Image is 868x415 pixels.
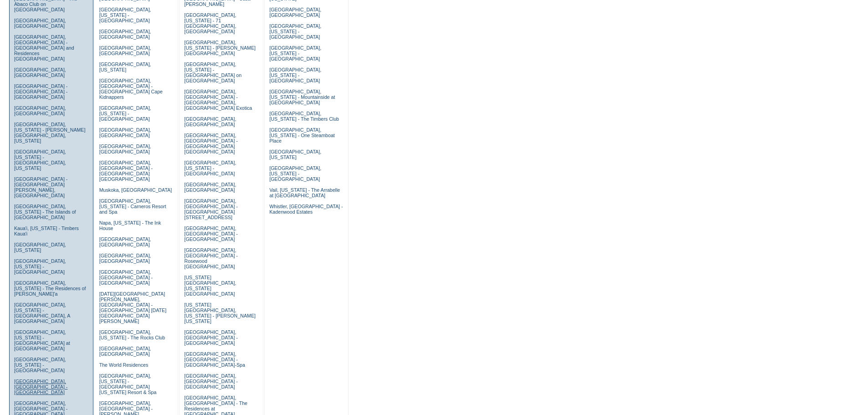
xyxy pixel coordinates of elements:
a: Whistler, [GEOGRAPHIC_DATA] - Kadenwood Estates [269,204,343,215]
a: [GEOGRAPHIC_DATA], [US_STATE] - [GEOGRAPHIC_DATA] [269,67,321,83]
a: Napa, [US_STATE] - The Ink House [99,220,161,231]
a: [GEOGRAPHIC_DATA], [GEOGRAPHIC_DATA] - [GEOGRAPHIC_DATA] and Residences [GEOGRAPHIC_DATA] [14,34,74,61]
a: [GEOGRAPHIC_DATA], [US_STATE] - [GEOGRAPHIC_DATA] [US_STATE] Resort & Spa [99,373,157,395]
a: [GEOGRAPHIC_DATA], [US_STATE] - [GEOGRAPHIC_DATA] [269,23,321,40]
a: [GEOGRAPHIC_DATA], [US_STATE] - One Steamboat Place [269,127,335,143]
a: [GEOGRAPHIC_DATA], [US_STATE] - The Rocks Club [99,329,165,340]
a: [GEOGRAPHIC_DATA], [US_STATE] - [PERSON_NAME][GEOGRAPHIC_DATA] [184,40,256,56]
a: [DATE][GEOGRAPHIC_DATA][PERSON_NAME], [GEOGRAPHIC_DATA] - [GEOGRAPHIC_DATA] [DATE][GEOGRAPHIC_DAT... [99,291,166,324]
a: [GEOGRAPHIC_DATA], [US_STATE] [99,61,151,72]
a: [GEOGRAPHIC_DATA], [GEOGRAPHIC_DATA] [14,18,66,29]
a: [GEOGRAPHIC_DATA], [GEOGRAPHIC_DATA] - [GEOGRAPHIC_DATA] [184,225,237,242]
a: [GEOGRAPHIC_DATA], [US_STATE] - [GEOGRAPHIC_DATA] [269,45,321,61]
a: [GEOGRAPHIC_DATA], [US_STATE] [14,242,66,253]
a: [GEOGRAPHIC_DATA], [GEOGRAPHIC_DATA] [184,116,236,127]
a: [GEOGRAPHIC_DATA], [US_STATE] - [GEOGRAPHIC_DATA] [99,105,151,122]
a: [GEOGRAPHIC_DATA], [GEOGRAPHIC_DATA] [99,253,151,264]
a: Vail, [US_STATE] - The Arrabelle at [GEOGRAPHIC_DATA] [269,187,340,198]
a: [GEOGRAPHIC_DATA], [GEOGRAPHIC_DATA] - [GEOGRAPHIC_DATA][STREET_ADDRESS] [184,198,237,220]
a: [GEOGRAPHIC_DATA], [US_STATE] - Carneros Resort and Spa [99,198,166,215]
a: [GEOGRAPHIC_DATA], [US_STATE] - [PERSON_NAME][GEOGRAPHIC_DATA], [US_STATE] [14,122,86,143]
a: [GEOGRAPHIC_DATA], [US_STATE] - Mountainside at [GEOGRAPHIC_DATA] [269,89,335,105]
a: [GEOGRAPHIC_DATA], [GEOGRAPHIC_DATA] - [GEOGRAPHIC_DATA]-Spa [184,351,245,368]
a: [GEOGRAPHIC_DATA], [US_STATE] - The Islands of [GEOGRAPHIC_DATA] [14,204,76,220]
a: [GEOGRAPHIC_DATA], [US_STATE] - The Residences of [PERSON_NAME]'a [14,280,86,297]
a: [GEOGRAPHIC_DATA], [US_STATE] - [GEOGRAPHIC_DATA] [184,160,236,176]
a: [GEOGRAPHIC_DATA], [GEOGRAPHIC_DATA] [14,67,66,78]
a: [GEOGRAPHIC_DATA], [GEOGRAPHIC_DATA] - [GEOGRAPHIC_DATA] [184,329,237,346]
a: [GEOGRAPHIC_DATA], [US_STATE] - [GEOGRAPHIC_DATA] [99,7,151,23]
a: [GEOGRAPHIC_DATA], [GEOGRAPHIC_DATA] [99,143,151,154]
a: [GEOGRAPHIC_DATA], [GEOGRAPHIC_DATA] - [GEOGRAPHIC_DATA] Cape Kidnappers [99,78,163,100]
a: [GEOGRAPHIC_DATA], [US_STATE] - [GEOGRAPHIC_DATA] at [GEOGRAPHIC_DATA] [14,329,70,351]
a: [GEOGRAPHIC_DATA], [US_STATE] [269,149,321,160]
a: [GEOGRAPHIC_DATA], [GEOGRAPHIC_DATA] - [GEOGRAPHIC_DATA] [14,379,67,395]
a: [GEOGRAPHIC_DATA], [GEOGRAPHIC_DATA] - [GEOGRAPHIC_DATA] [184,373,237,389]
a: [GEOGRAPHIC_DATA], [US_STATE] - [GEOGRAPHIC_DATA] [269,165,321,182]
a: [GEOGRAPHIC_DATA], [GEOGRAPHIC_DATA] [99,127,151,138]
a: [GEOGRAPHIC_DATA], [GEOGRAPHIC_DATA] [99,346,151,357]
a: [GEOGRAPHIC_DATA], [GEOGRAPHIC_DATA] - [GEOGRAPHIC_DATA], [GEOGRAPHIC_DATA] Exotica [184,89,252,111]
a: [GEOGRAPHIC_DATA], [US_STATE] - [GEOGRAPHIC_DATA] [14,258,66,275]
a: [US_STATE][GEOGRAPHIC_DATA], [US_STATE][GEOGRAPHIC_DATA] [184,275,236,297]
a: Muskoka, [GEOGRAPHIC_DATA] [99,187,172,193]
a: [GEOGRAPHIC_DATA], [GEOGRAPHIC_DATA] [184,182,236,193]
a: [GEOGRAPHIC_DATA], [GEOGRAPHIC_DATA] - [GEOGRAPHIC_DATA] [GEOGRAPHIC_DATA] [184,133,237,154]
a: [GEOGRAPHIC_DATA], [GEOGRAPHIC_DATA] [99,29,151,40]
a: [GEOGRAPHIC_DATA], [US_STATE] - [GEOGRAPHIC_DATA], A [GEOGRAPHIC_DATA] [14,302,70,324]
a: The World Residences [99,362,149,368]
a: [GEOGRAPHIC_DATA], [GEOGRAPHIC_DATA] - Rosewood [GEOGRAPHIC_DATA] [184,247,237,269]
a: [GEOGRAPHIC_DATA], [GEOGRAPHIC_DATA] [14,105,66,116]
a: Kaua'i, [US_STATE] - Timbers Kaua'i [14,225,79,236]
a: [GEOGRAPHIC_DATA] - [GEOGRAPHIC_DATA][PERSON_NAME], [GEOGRAPHIC_DATA] [14,176,67,198]
a: [GEOGRAPHIC_DATA], [GEOGRAPHIC_DATA] - [GEOGRAPHIC_DATA] [99,269,153,286]
a: [GEOGRAPHIC_DATA], [US_STATE] - [GEOGRAPHIC_DATA] [14,357,66,373]
a: [GEOGRAPHIC_DATA], [GEOGRAPHIC_DATA] [269,7,321,18]
a: [GEOGRAPHIC_DATA], [US_STATE] - [GEOGRAPHIC_DATA], [US_STATE] [14,149,66,171]
a: [GEOGRAPHIC_DATA], [GEOGRAPHIC_DATA] [99,236,151,247]
a: [GEOGRAPHIC_DATA], [GEOGRAPHIC_DATA] [99,45,151,56]
a: [US_STATE][GEOGRAPHIC_DATA], [US_STATE] - [PERSON_NAME] [US_STATE] [184,302,256,324]
a: [GEOGRAPHIC_DATA], [GEOGRAPHIC_DATA] - [GEOGRAPHIC_DATA] [GEOGRAPHIC_DATA] [99,160,153,182]
a: [GEOGRAPHIC_DATA] - [GEOGRAPHIC_DATA] - [GEOGRAPHIC_DATA] [14,83,67,100]
a: [GEOGRAPHIC_DATA], [US_STATE] - 71 [GEOGRAPHIC_DATA], [GEOGRAPHIC_DATA] [184,12,236,34]
a: [GEOGRAPHIC_DATA], [US_STATE] - [GEOGRAPHIC_DATA] on [GEOGRAPHIC_DATA] [184,61,241,83]
a: [GEOGRAPHIC_DATA], [US_STATE] - The Timbers Club [269,111,339,122]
